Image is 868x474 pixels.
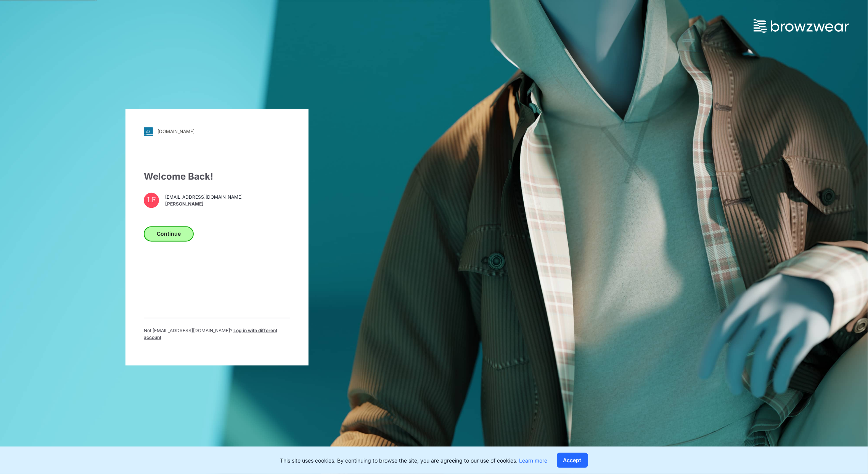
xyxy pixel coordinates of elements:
button: Continue [144,226,194,241]
a: Learn more [519,457,548,464]
a: [DOMAIN_NAME] [144,127,290,136]
div: LF [144,193,159,208]
button: Accept [557,453,588,468]
div: [DOMAIN_NAME] [158,129,194,135]
img: browzwear-logo.73288ffb.svg [754,19,849,33]
p: This site uses cookies. By continuing to browse the site, you are agreeing to our use of cookies. [280,456,548,464]
span: [EMAIL_ADDRESS][DOMAIN_NAME] [165,194,243,201]
span: [PERSON_NAME] [165,201,243,208]
p: Not [EMAIL_ADDRESS][DOMAIN_NAME] ? [144,327,290,341]
img: svg+xml;base64,PHN2ZyB3aWR0aD0iMjgiIGhlaWdodD0iMjgiIHZpZXdCb3g9IjAgMCAyOCAyOCIgZmlsbD0ibm9uZSIgeG... [144,127,153,136]
div: Welcome Back! [144,170,290,183]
